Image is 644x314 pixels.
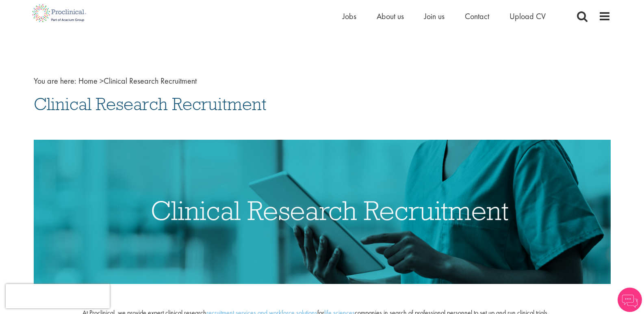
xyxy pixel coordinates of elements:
a: Contact [465,11,489,22]
a: Upload CV [510,11,546,22]
span: > [100,76,104,86]
img: Clinical Research Recruitment [34,140,611,284]
a: breadcrumb link to Home [78,76,98,86]
a: Join us [424,11,445,22]
a: Jobs [343,11,356,22]
span: Clinical Research Recruitment [34,93,267,115]
span: You are here: [34,76,76,86]
span: Clinical Research Recruitment [78,76,197,86]
iframe: reCAPTCHA [6,284,110,308]
a: About us [377,11,404,22]
img: Chatbot [618,288,642,312]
